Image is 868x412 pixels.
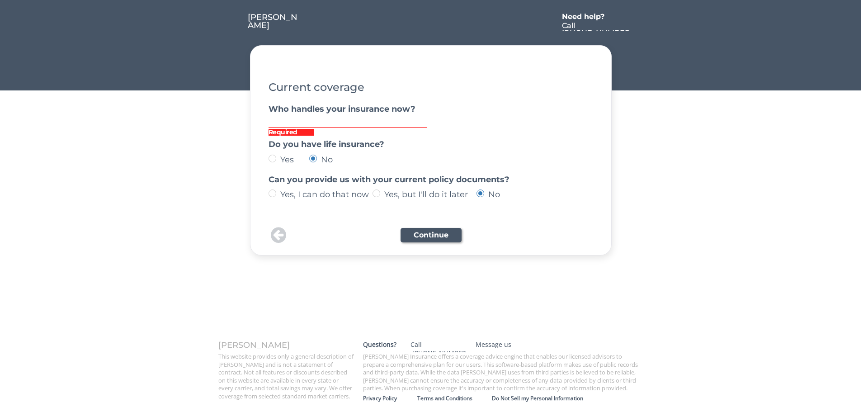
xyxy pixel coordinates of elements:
div: Terms and Conditions [417,395,492,402]
label: Yes [278,156,309,164]
a: Call [PHONE_NUMBER] [562,22,632,31]
button: Continue [401,228,462,242]
a: Message us [471,341,536,352]
div: Required [269,129,314,135]
div: Need help? [562,13,614,20]
div: [PERSON_NAME] [248,13,300,29]
a: [PERSON_NAME] [248,13,300,31]
div: Call [PHONE_NUMBER] [562,22,632,44]
a: Do Not Sell my Personal Information [492,395,648,403]
div: Current coverage [269,82,594,93]
label: Yes, but I'll do it later [382,190,476,199]
div: [PERSON_NAME] Insurance offers a coverage advice engine that enables our licensed advisors to pre... [363,353,643,393]
div: Call [PHONE_NUMBER] [410,341,467,366]
label: No [486,190,580,199]
a: Call [PHONE_NUMBER] [406,341,471,352]
div: This website provides only a general description of [PERSON_NAME] and is not a statement of contr... [218,353,354,400]
div: Do you have life insurance? [269,140,427,148]
div: Do Not Sell my Personal Information [492,395,648,402]
div: Privacy Policy [363,395,417,402]
div: Can you provide us with your current policy documents? [269,175,594,184]
label: Yes, I can do that now [278,190,373,199]
div: Message us [476,341,532,349]
a: Privacy Policy [363,395,417,403]
div: [PERSON_NAME] [218,341,354,349]
label: No [318,156,350,164]
a: Terms and Conditions [417,395,492,403]
div: Who handles your insurance now? [269,105,594,113]
div: Questions? [363,341,401,349]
